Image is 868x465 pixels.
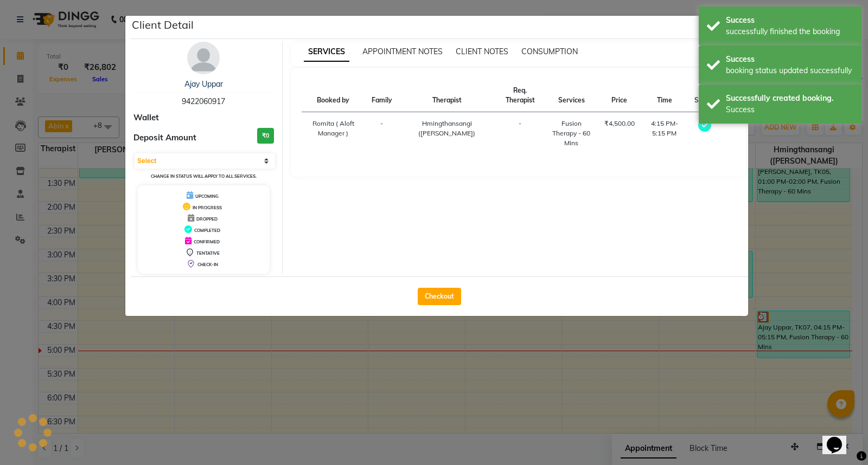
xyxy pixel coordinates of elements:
span: TENTATIVE [196,250,220,256]
div: Success [726,54,853,65]
button: Checkout [418,288,461,305]
td: 4:15 PM-5:15 PM [641,112,688,155]
th: Services [545,79,598,112]
td: Romita ( Aloft Manager ) [302,112,365,155]
span: CONSUMPTION [521,47,578,56]
th: Family [365,79,399,112]
span: CHECK-IN [197,262,218,267]
th: Booked by [302,79,365,112]
span: COMPLETED [194,228,220,233]
span: CLIENT NOTES [456,47,508,56]
span: DROPPED [196,216,218,222]
a: Ajay Uppar [184,79,223,89]
div: Fusion Therapy - 60 Mins [552,119,591,148]
span: APPOINTMENT NOTES [362,47,443,56]
img: avatar [187,42,220,74]
div: booking status updated successfully [726,65,853,76]
span: UPCOMING [195,193,219,199]
iframe: chat widget [822,422,857,454]
div: Success [726,104,853,115]
h5: Client Detail [132,17,194,33]
th: Req. Therapist [495,79,545,112]
th: Status [688,79,722,112]
span: Deposit Amount [133,132,196,144]
span: Wallet [133,112,159,124]
h3: ₹0 [257,128,274,144]
span: 9422060917 [182,96,225,106]
div: ₹4,500.00 [604,119,635,128]
th: Therapist [399,79,495,112]
small: Change in status will apply to all services. [151,173,257,179]
div: Success [726,15,853,26]
span: IN PROGRESS [193,205,222,210]
span: CONFIRMED [194,239,220,244]
span: Hmingthansangi ([PERSON_NAME]) [418,119,475,137]
td: - [365,112,399,155]
td: - [495,112,545,155]
th: Price [598,79,641,112]
th: Time [641,79,688,112]
div: successfully finished the booking [726,26,853,37]
div: Successfully created booking. [726,93,853,104]
span: SERVICES [304,42,349,62]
